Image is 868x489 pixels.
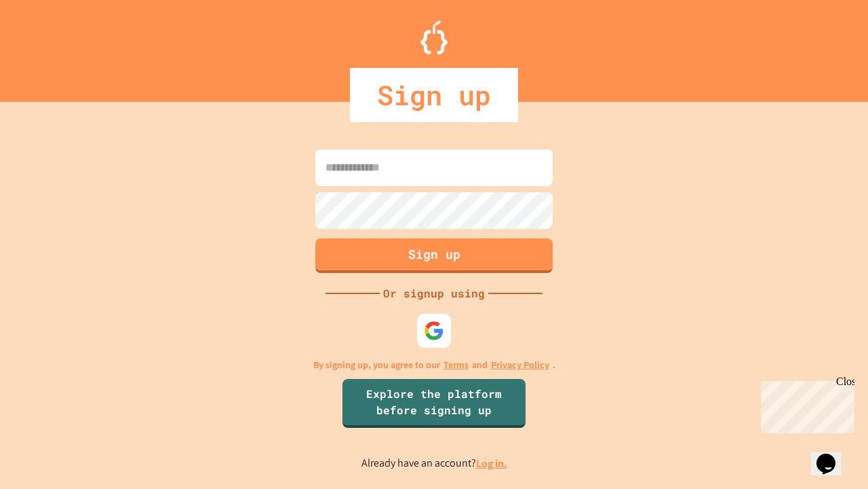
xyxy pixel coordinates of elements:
[350,68,518,122] div: Sign up
[811,435,854,475] iframe: chat widget
[420,20,448,54] img: Logo.svg
[755,376,854,433] iframe: chat widget
[5,5,94,86] div: Chat with us now!Close
[380,285,488,302] div: Or signup using
[361,455,507,472] p: Already have an account?
[491,358,549,372] a: Privacy Policy
[424,321,444,341] img: google-icon.svg
[342,379,526,428] a: Explore the platform before signing up
[443,358,469,372] a: Terms
[315,238,553,273] button: Sign up
[313,358,555,372] p: By signing up, you agree to our and .
[476,456,507,471] a: Log in.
